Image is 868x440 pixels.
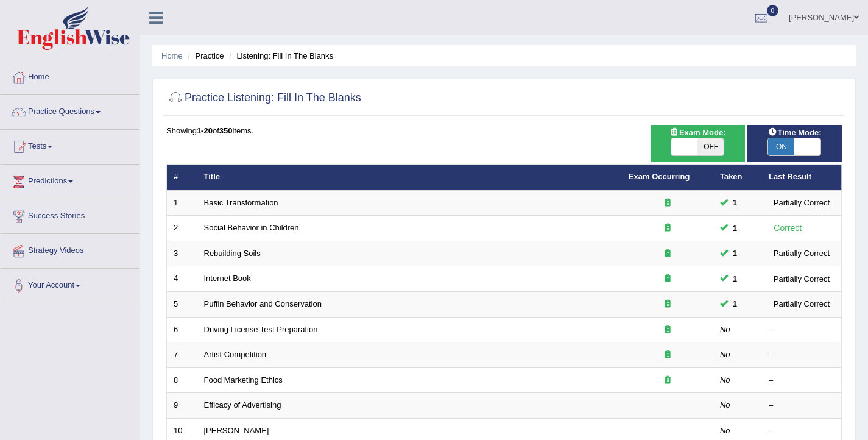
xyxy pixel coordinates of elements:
div: Exam occurring question [629,324,707,336]
b: 1-20 [197,126,213,135]
td: 5 [167,292,197,318]
div: Exam occurring question [629,222,707,234]
a: Your Account [1,269,139,299]
div: Partially Correct [769,272,834,285]
a: Strategy Videos [1,234,139,264]
b: 350 [219,126,233,135]
span: You can still take this question [728,247,742,260]
a: Home [161,51,183,60]
td: 6 [167,317,197,342]
a: Food Marketing Ethics [204,375,283,385]
div: Partially Correct [769,196,834,209]
div: – [769,349,834,361]
em: No [720,426,730,435]
span: You can still take this question [728,272,742,285]
th: Title [197,165,622,190]
td: 9 [167,393,197,419]
li: Practice [185,50,224,62]
th: Taken [713,165,762,190]
a: Internet Book [204,274,251,283]
span: You can still take this question [728,297,742,310]
a: [PERSON_NAME] [204,426,269,435]
a: Puffin Behavior and Conservation [204,299,322,308]
a: Practice Questions [1,95,139,126]
div: Showing of items. [166,125,842,137]
td: 7 [167,342,197,368]
th: # [167,165,197,190]
div: Exam occurring question [629,375,707,386]
div: Partially Correct [769,297,834,310]
div: Exam occurring question [629,299,707,310]
em: No [720,400,730,410]
span: Exam Mode: [665,126,730,139]
a: Driving License Test Preparation [204,325,318,334]
div: – [769,425,834,437]
a: Artist Competition [204,350,267,359]
span: You can still take this question [728,196,742,209]
em: No [720,350,730,359]
a: Basic Transformation [204,198,278,207]
div: Exam occurring question [629,248,707,260]
td: 3 [167,241,197,266]
div: Show exams occurring in exams [651,125,745,162]
th: Last Result [762,165,842,190]
td: 2 [167,216,197,241]
span: Time Mode: [763,126,826,139]
span: 0 [767,5,779,16]
div: Exam occurring question [629,273,707,285]
a: Home [1,60,139,91]
a: Rebuilding Soils [204,249,261,258]
a: Efficacy of Advertising [204,400,281,410]
a: Social Behavior in Children [204,223,299,232]
em: No [720,375,730,385]
a: Tests [1,130,139,160]
div: Correct [769,221,807,235]
em: No [720,325,730,334]
span: ON [768,138,794,155]
td: 4 [167,266,197,292]
span: OFF [697,138,724,155]
a: Success Stories [1,199,139,230]
a: Exam Occurring [629,172,690,181]
div: – [769,324,834,336]
a: Predictions [1,165,139,195]
li: Listening: Fill In The Blanks [226,50,333,62]
div: – [769,400,834,411]
div: – [769,375,834,386]
div: Exam occurring question [629,349,707,361]
td: 1 [167,190,197,216]
td: 8 [167,367,197,393]
h2: Practice Listening: Fill In The Blanks [166,89,361,107]
div: Partially Correct [769,247,834,260]
div: Exam occurring question [629,197,707,209]
span: You can still take this question [728,222,742,235]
